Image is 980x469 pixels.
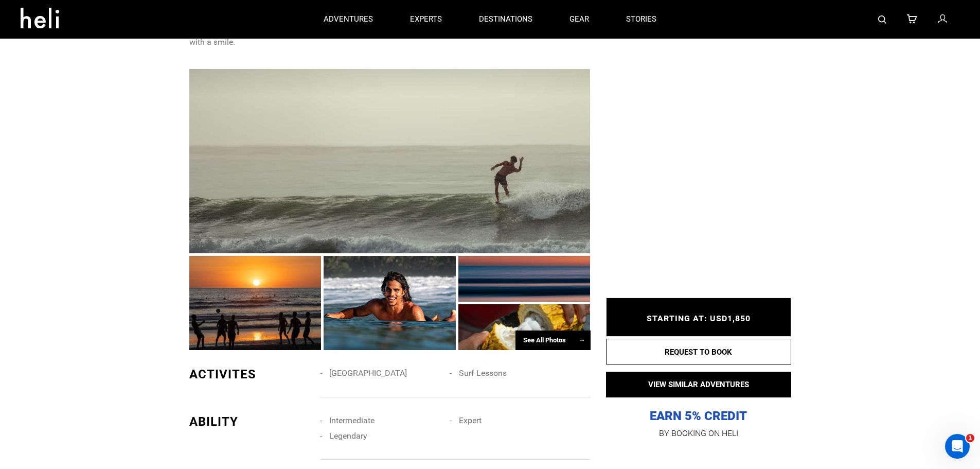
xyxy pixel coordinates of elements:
[329,415,375,425] span: Intermediate
[945,434,970,459] iframe: Intercom live chat
[329,431,367,441] span: Legendary
[329,368,407,378] span: [GEOGRAPHIC_DATA]
[479,14,532,25] p: destinations
[966,434,974,442] span: 1
[606,305,791,424] p: EARN 5% CREDIT
[878,15,886,24] img: search-bar-icon.svg
[459,415,482,425] span: Expert
[189,366,313,383] div: ACTIVITES
[606,339,791,364] button: REQUEST TO BOOK
[579,336,585,344] span: →
[606,372,791,397] button: VIEW SIMILAR ADVENTURES
[324,14,373,25] p: adventures
[515,331,591,351] div: See All Photos
[459,368,507,378] span: Surf Lessons
[410,14,442,25] p: experts
[189,413,313,430] div: ABILITY
[606,426,791,441] p: BY BOOKING ON HELI
[647,314,751,323] span: STARTING AT: USD1,850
